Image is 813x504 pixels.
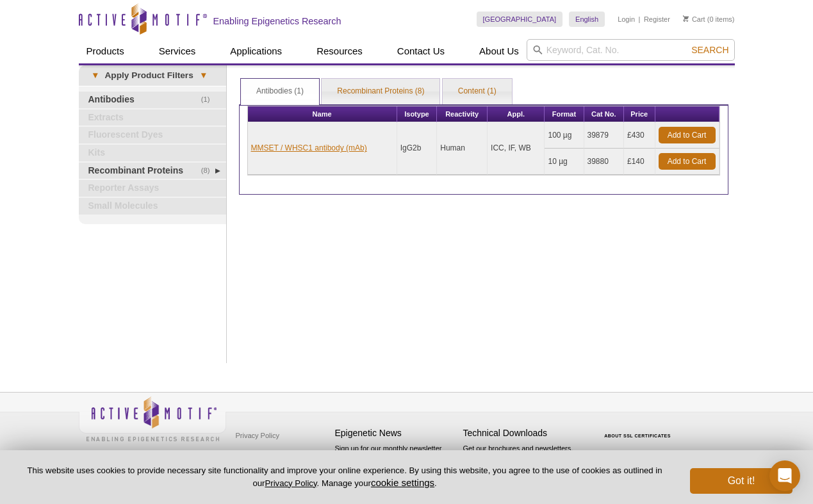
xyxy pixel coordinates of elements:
button: Got it! [690,468,792,494]
a: Antibodies (1) [241,79,319,104]
table: Click to Verify - This site chose Symantec SSL for secure e-commerce and confidential communicati... [591,415,687,443]
a: English [569,12,605,27]
a: Privacy Policy [265,478,316,488]
td: IgG2b [397,122,438,175]
th: Format [545,106,584,122]
td: ICC, IF, WB [488,122,545,175]
a: Add to Cart [659,153,716,170]
img: Active Motif, [79,393,226,444]
span: Search [691,45,728,55]
th: Price [624,106,655,122]
li: | [639,12,641,27]
a: (8)Recombinant Proteins [79,163,226,179]
p: Sign up for our monthly newsletter highlighting recent publications in the field of epigenetics. [335,443,457,487]
span: ▾ [85,70,105,81]
h4: Epigenetic News [335,428,457,439]
a: Small Molecules [79,198,226,215]
a: Add to Cart [659,127,716,143]
p: Get our brochures and newsletters, or request them by mail. [463,443,585,476]
span: (1) [201,92,217,108]
a: Privacy Policy [233,426,283,445]
span: ▾ [193,70,213,81]
td: £140 [624,149,655,175]
th: Name [248,106,397,122]
a: Content (1) [443,79,512,104]
a: Contact Us [390,39,452,63]
td: Human [437,122,488,175]
span: (8) [201,163,217,179]
th: Cat No. [584,106,625,122]
a: Applications [222,39,290,63]
a: [GEOGRAPHIC_DATA] [477,12,563,27]
a: Fluorescent Dyes [79,127,226,143]
input: Keyword, Cat. No. [527,39,735,61]
a: About Us [472,39,527,63]
a: Terms & Conditions [233,445,300,464]
td: 10 µg [545,149,584,175]
p: This website uses cookies to provide necessary site functionality and improve your online experie... [21,465,669,489]
h4: Technical Downloads [463,428,585,439]
li: (0 items) [683,12,735,27]
td: 39879 [584,122,625,149]
a: Extracts [79,110,226,126]
td: 100 µg [545,122,584,149]
a: Products [79,39,132,63]
th: Reactivity [437,106,488,122]
a: MMSET / WHSC1 antibody (mAb) [251,142,367,154]
td: 39880 [584,149,625,175]
button: Search [687,44,732,56]
a: Resources [309,39,370,63]
img: Your Cart [683,15,689,22]
button: cookie settings [371,477,434,488]
a: Recombinant Proteins (8) [322,79,439,104]
th: Isotype [397,106,438,122]
div: Open Intercom Messenger [769,460,800,491]
th: Appl. [488,106,545,122]
h2: Enabling Epigenetics Research [213,15,341,27]
a: Cart [683,15,705,24]
a: Register [644,15,670,24]
td: £430 [624,122,655,149]
a: Services [151,39,204,63]
a: ▾Apply Product Filters▾ [79,65,226,86]
a: Reporter Assays [79,180,226,197]
a: (1)Antibodies [79,92,226,108]
a: ABOUT SSL CERTIFICATES [604,434,671,438]
a: Login [618,15,635,24]
a: Kits [79,145,226,161]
